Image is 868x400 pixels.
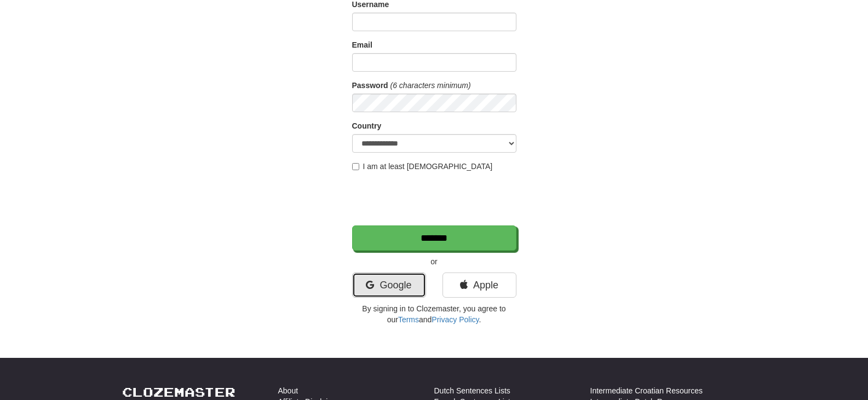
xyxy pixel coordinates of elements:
input: I am at least [DEMOGRAPHIC_DATA] [352,163,359,170]
a: Privacy Policy [432,315,479,324]
a: Intermediate Croatian Resources [590,385,703,396]
a: Terms [398,315,419,324]
p: or [352,256,516,267]
a: About [278,385,298,396]
label: Country [352,120,382,131]
a: Apple [442,273,516,298]
a: Google [352,273,426,298]
a: Clozemaster [122,385,235,399]
label: I am at least [DEMOGRAPHIC_DATA] [352,161,493,172]
a: Dutch Sentences Lists [434,385,510,396]
p: By signing in to Clozemaster, you agree to our and . [352,303,516,325]
iframe: reCAPTCHA [352,177,519,220]
label: Password [352,80,388,91]
em: (6 characters minimum) [390,81,471,90]
label: Email [352,39,372,50]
